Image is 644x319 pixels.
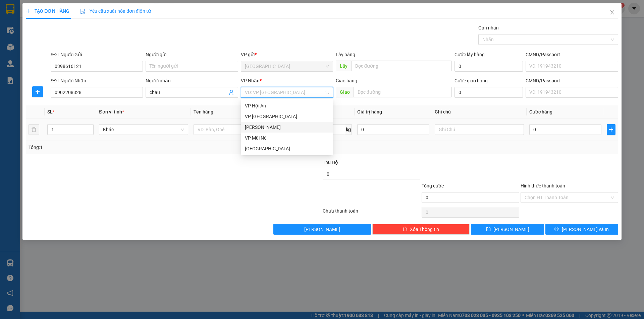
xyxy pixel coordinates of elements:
[354,87,452,97] input: Dọc đường
[336,52,355,57] span: Lấy hàng
[245,102,329,109] div: VP Hội An
[526,77,618,84] div: CMND/Passport
[545,224,618,235] button: printer[PERSON_NAME] và In
[410,226,439,233] span: Xóa Thông tin
[351,61,452,71] input: Dọc đường
[241,133,333,143] div: VP Mũi Né
[245,61,329,71] span: Đà Lạt
[357,124,429,135] input: 0
[562,226,609,233] span: [PERSON_NAME] và In
[607,124,615,135] button: plus
[554,227,559,232] span: printer
[47,109,53,114] span: SL
[51,51,143,58] div: SĐT Người Gửi
[241,111,333,122] div: VP Nha Trang
[80,9,86,14] img: icon
[229,90,234,95] span: user-add
[345,124,352,135] span: kg
[435,124,524,135] input: Ghi Chú
[245,124,329,131] div: [PERSON_NAME]
[323,160,338,165] span: Thu Hộ
[336,87,354,97] span: Giao
[322,207,421,219] div: Chưa thanh toán
[51,77,143,84] div: SĐT Người Nhận
[529,109,552,114] span: Cước hàng
[26,9,31,13] span: plus
[241,78,260,83] span: VP Nhận
[241,122,333,133] div: Phan Thiết
[80,8,151,14] span: Yêu cầu xuất hóa đơn điện tử
[422,183,444,188] span: Tổng cước
[241,143,333,154] div: Đà Lạt
[26,8,69,14] span: TẠO ĐƠN HÀNG
[372,224,470,235] button: deleteXóa Thông tin
[493,226,529,233] span: [PERSON_NAME]
[194,109,213,114] span: Tên hàng
[241,100,333,111] div: VP Hội An
[454,52,485,57] label: Cước lấy hàng
[32,86,43,97] button: plus
[454,78,488,83] label: Cước giao hàng
[521,183,565,188] label: Hình thức thanh toán
[478,25,499,30] label: Gán nhãn
[526,51,618,58] div: CMND/Passport
[402,227,407,232] span: delete
[304,226,340,233] span: [PERSON_NAME]
[336,78,357,83] span: Giao hàng
[29,124,39,135] button: delete
[607,127,615,132] span: plus
[241,51,333,58] div: VP gửi
[245,113,329,120] div: VP [GEOGRAPHIC_DATA]
[273,224,371,235] button: [PERSON_NAME]
[454,87,523,98] input: Cước giao hàng
[609,10,615,15] span: close
[454,61,523,72] input: Cước lấy hàng
[603,3,622,22] button: Close
[245,134,329,142] div: VP Mũi Né
[29,144,249,151] div: Tổng: 1
[432,105,527,118] th: Ghi chú
[486,227,491,232] span: save
[245,145,329,152] div: [GEOGRAPHIC_DATA]
[336,61,351,71] span: Lấy
[357,109,382,114] span: Giá trị hàng
[99,109,124,114] span: Đơn vị tính
[194,124,283,135] input: VD: Bàn, Ghế
[146,51,238,58] div: Người gửi
[146,77,238,84] div: Người nhận
[33,89,43,94] span: plus
[471,224,544,235] button: save[PERSON_NAME]
[103,125,184,135] span: Khác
